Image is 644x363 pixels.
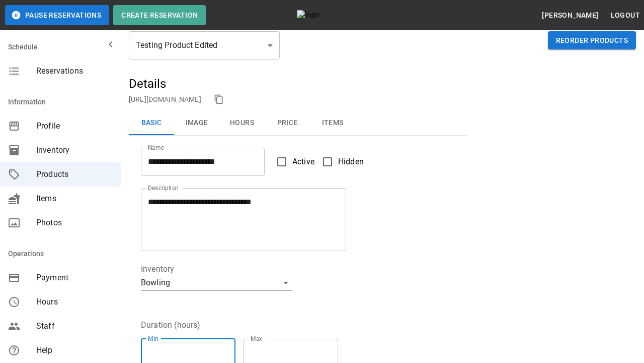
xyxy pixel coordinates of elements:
button: Pause Reservations [5,5,109,25]
legend: Duration (hours) [141,319,200,331]
button: Price [265,111,310,135]
button: [PERSON_NAME] [538,6,602,25]
button: Items [310,111,355,135]
span: Staff [36,320,113,332]
span: Hours [36,296,113,308]
div: Testing Product Edited [129,31,280,59]
span: Items [36,193,113,205]
button: Image [174,111,219,135]
label: Hidden products will not be visible to customers. You can still create and use them for bookings. [317,151,364,172]
span: Photos [36,217,113,229]
span: Profile [36,120,113,132]
button: Reorder Products [548,31,636,50]
img: logo [297,10,352,20]
span: Hidden [338,156,364,168]
button: Basic [129,111,174,135]
h5: Details [129,76,467,92]
div: Bowling [141,275,292,291]
legend: Inventory [141,263,174,275]
span: Reservations [36,65,113,77]
span: Products [36,168,113,180]
button: copy link [211,92,226,107]
div: basic tabs example [129,111,467,135]
span: Active [292,156,314,168]
a: [URL][DOMAIN_NAME] [129,95,201,103]
button: Hours [219,111,265,135]
button: Logout [607,6,644,25]
span: Inventory [36,144,113,156]
span: Help [36,344,113,356]
span: Payment [36,272,113,284]
button: Create Reservation [113,5,206,25]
